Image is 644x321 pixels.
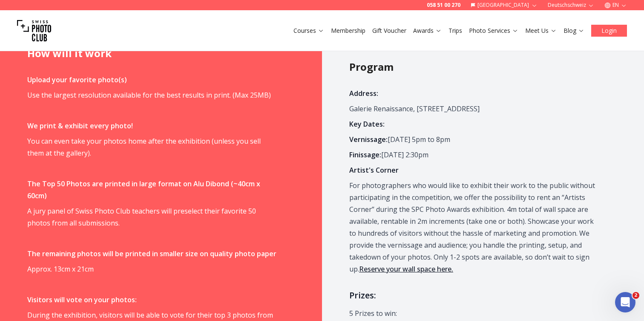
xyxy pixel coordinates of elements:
[349,149,598,161] p: [DATE] 2:30pm
[27,295,137,304] strong: Visitors will vote on your photos:
[615,292,635,312] iframe: Intercom live chat
[349,119,385,129] strong: Key Dates:
[427,2,460,9] a: 058 51 00 270
[349,150,381,159] strong: Finissage:
[349,165,399,175] strong: Artist's Corner
[632,292,639,299] span: 2
[349,133,598,145] p: [DATE] 5pm to 8pm
[27,179,260,200] strong: The Top 50 Photos are printed in large format on Alu Dibond (~40cm x 60cm)
[349,179,598,275] p: For photographers who would like to exhibit their work to the public without participating in the...
[560,25,588,37] button: Blog
[27,46,295,60] h2: How will it work
[27,135,276,159] p: You can even take your photos home after the exhibition (unless you sell them at the gallery).
[413,26,442,35] a: Awards
[328,25,369,37] button: Membership
[27,205,276,229] p: A jury panel of Swiss Photo Club teachers will preselect their favorite 50 photos from all submis...
[591,25,627,37] button: Login
[349,135,388,144] strong: Vernissage:
[359,264,453,274] a: Reserve your wall space here.
[369,25,410,37] button: Gift Voucher
[349,307,598,319] p: 5 Prizes to win:
[410,25,445,37] button: Awards
[349,103,598,115] p: Galerie Renaissance, [STREET_ADDRESS]
[466,25,522,37] button: Photo Services
[349,289,598,302] h3: Prizes:
[469,26,518,35] a: Photo Services
[27,121,133,130] strong: We print & exhibit every photo!
[563,26,584,35] a: Blog
[525,26,557,35] a: Meet Us
[27,89,276,101] p: Use the largest resolution available for the best results in print. (Max 25MB)
[27,249,276,258] strong: The remaining photos will be printed in smaller size on quality photo paper
[445,25,466,37] button: Trips
[349,60,617,74] h2: Program
[349,89,378,98] strong: Address:
[290,25,328,37] button: Courses
[331,26,365,35] a: Membership
[448,26,462,35] a: Trips
[27,263,276,275] p: Approx. 13cm x 21cm
[522,25,560,37] button: Meet Us
[17,14,51,48] img: Swiss photo club
[27,75,127,84] strong: Upload your favorite photo(s)
[293,26,324,35] a: Courses
[372,26,406,35] a: Gift Voucher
